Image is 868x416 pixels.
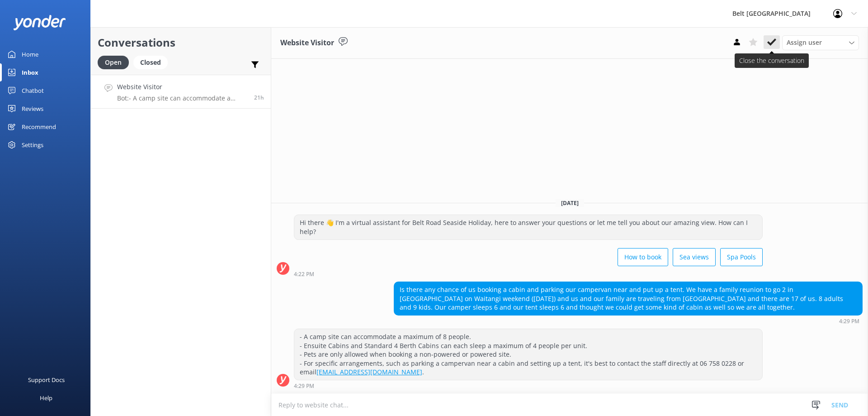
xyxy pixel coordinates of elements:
p: Bot: - A camp site can accommodate a maximum of 8 people. - Ensuite Cabins and Standard 4 Berth C... [117,94,247,102]
strong: 4:22 PM [294,272,314,277]
div: Assign User [782,35,859,50]
a: Open [98,57,133,67]
div: Home [22,45,38,63]
div: Reviews [22,100,43,118]
div: Support Docs [28,371,65,389]
div: Recommend [22,118,56,136]
h2: Conversations [98,34,264,51]
img: yonder-white-logo.png [14,15,66,30]
h3: Website Visitor [280,37,334,49]
button: How to book [618,248,668,266]
div: Chatbot [22,81,44,100]
span: Assign user [787,38,822,48]
div: Hi there 👋 I'm a virtual assistant for Belt Road Seaside Holiday, here to answer your questions o... [294,215,762,239]
button: Spa Pools [720,248,763,266]
a: Website VisitorBot:- A camp site can accommodate a maximum of 8 people. - Ensuite Cabins and Stan... [91,75,271,109]
div: 04:29pm 13-Aug-2025 (UTC +12:00) Pacific/Auckland [394,318,863,324]
div: - A camp site can accommodate a maximum of 8 people. - Ensuite Cabins and Standard 4 Berth Cabins... [294,329,762,380]
a: Closed [133,57,172,67]
span: [DATE] [556,199,584,207]
div: Help [40,389,52,407]
strong: 4:29 PM [839,319,859,324]
div: Settings [22,136,43,154]
div: 04:22pm 13-Aug-2025 (UTC +12:00) Pacific/Auckland [294,271,763,277]
div: Open [98,56,129,69]
div: Closed [133,56,168,69]
div: Inbox [22,63,38,81]
h4: Website Visitor [117,82,247,92]
strong: 4:29 PM [294,383,314,389]
div: Is there any chance of us booking a cabin and parking our campervan near and put up a tent. We ha... [394,282,862,315]
a: [EMAIL_ADDRESS][DOMAIN_NAME] [316,368,422,376]
span: 04:29pm 13-Aug-2025 (UTC +12:00) Pacific/Auckland [254,94,264,101]
button: Sea views [673,248,716,266]
div: 04:29pm 13-Aug-2025 (UTC +12:00) Pacific/Auckland [294,383,763,389]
